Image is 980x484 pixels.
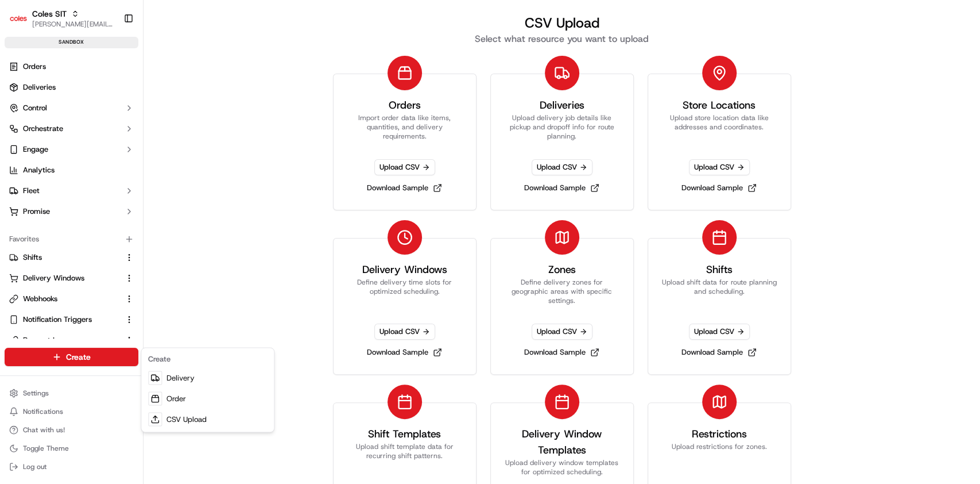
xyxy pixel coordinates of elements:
a: Download Sample [362,180,447,196]
p: Upload restrictions for zones. [672,442,767,477]
a: Download Sample [677,344,761,360]
input: Got a question? Start typing here... [30,74,207,86]
button: Start new chat [195,113,209,127]
span: Upload CSV [532,159,592,175]
span: Notification Triggers [23,314,92,325]
span: Toggle Theme [23,444,69,453]
span: Coles SIT [32,8,67,20]
span: Upload CSV [689,324,750,340]
span: Request Logs [23,335,69,345]
div: Favorites [5,230,138,248]
span: Delivery Windows [23,273,84,283]
a: Delivery [144,367,272,388]
span: Notifications [23,407,63,416]
a: Order [144,388,272,409]
span: [PERSON_NAME][EMAIL_ADDRESS][PERSON_NAME][DOMAIN_NAME] [32,20,114,29]
span: Settings [23,389,49,398]
p: Define delivery time slots for optimized scheduling. [347,278,462,305]
div: 📗 [11,168,21,177]
span: Log out [23,462,47,471]
h3: Shifts [706,262,733,278]
h3: Delivery Window Templates [505,426,619,458]
span: Upload CSV [689,159,750,175]
a: CSV Upload [144,409,272,429]
div: sandbox [5,37,138,48]
p: Upload shift template data for recurring shift patterns. [347,442,462,477]
span: Create [66,351,91,363]
span: Deliveries [23,82,56,93]
a: 💻API Documentation [92,162,189,183]
a: Download Sample [520,180,604,196]
div: We're available if you need us! [39,121,145,130]
h3: Restrictions [692,426,747,442]
span: Knowledge Base [23,167,88,178]
h1: CSV Upload [319,14,805,32]
span: Fleet [23,186,40,196]
a: Download Sample [677,180,761,196]
p: Upload store location data like addresses and coordinates. [662,113,777,141]
img: Coles SIT [9,9,28,28]
div: Create [144,350,272,367]
span: Upload CSV [374,159,435,175]
p: Define delivery zones for geographic areas with specific settings. [505,278,619,305]
span: Analytics [23,165,55,175]
span: Orchestrate [23,124,63,134]
img: Nash [11,11,34,34]
span: Orders [23,62,46,72]
div: 💻 [97,168,106,177]
h3: Zones [548,262,576,278]
p: Upload delivery job details like pickup and dropoff info for route planning. [505,113,619,141]
span: Engage [23,144,48,155]
a: Download Sample [362,344,447,360]
h3: Store Locations [683,97,756,113]
h2: Select what resource you want to upload [319,32,805,46]
div: Start new chat [39,110,188,121]
a: 📗Knowledge Base [7,162,92,183]
a: Powered byPylon [81,194,139,203]
span: Upload CSV [374,324,435,340]
span: Promise [23,206,50,217]
h3: Orders [389,97,421,113]
p: Upload delivery window templates for optimized scheduling. [505,458,619,477]
img: 1736555255976-a54dd68f-1ca7-489b-9aae-adbdc363a1c4 [11,110,32,130]
span: Shifts [23,252,42,263]
span: Webhooks [23,294,57,304]
p: Upload shift data for route planning and scheduling. [662,278,777,305]
p: Welcome 👋 [11,46,209,64]
a: Download Sample [520,344,604,360]
span: Pylon [114,195,139,203]
h3: Shift Templates [368,426,441,442]
span: Chat with us! [23,425,65,435]
span: Upload CSV [532,324,592,340]
h3: Deliveries [540,97,584,113]
span: Control [23,103,47,113]
p: Import order data like items, quantities, and delivery requirements. [347,113,462,141]
span: API Documentation [109,167,184,178]
h3: Delivery Windows [362,262,447,278]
